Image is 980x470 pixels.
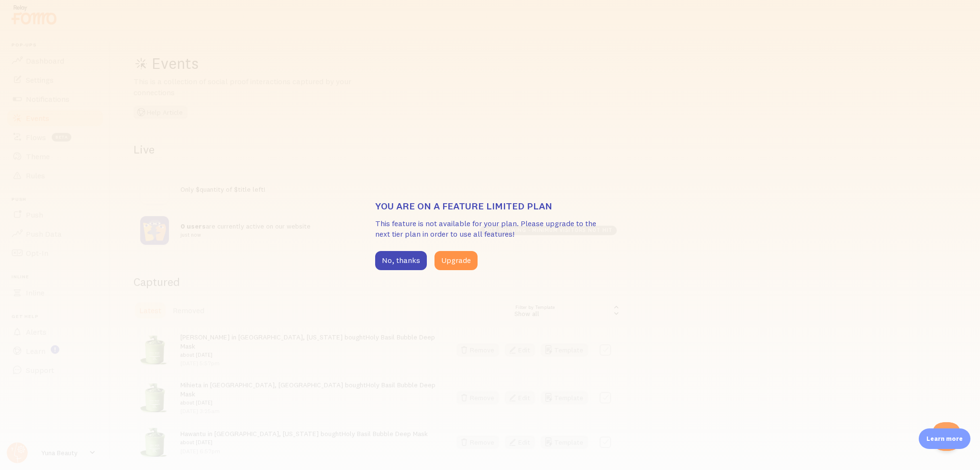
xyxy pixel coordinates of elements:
p: This feature is not available for your plan. Please upgrade to the next tier plan in order to use... [375,218,605,240]
iframe: Help Scout Beacon - Open [932,422,961,451]
h3: You are on a feature limited plan [375,200,605,212]
button: No, thanks [375,251,427,270]
p: Learn more [926,434,963,443]
button: Upgrade [434,251,478,270]
div: Learn more [919,428,970,449]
